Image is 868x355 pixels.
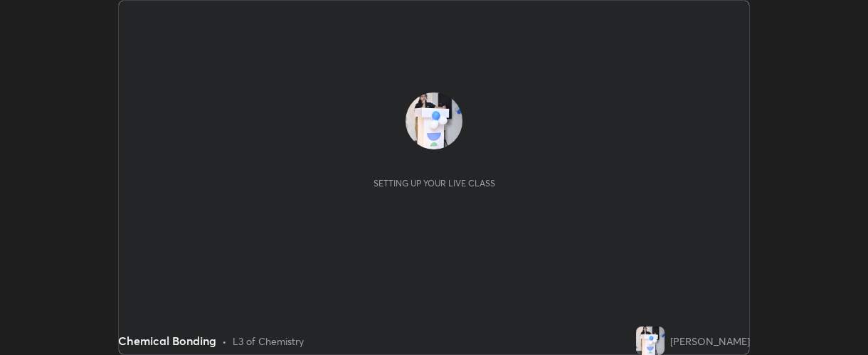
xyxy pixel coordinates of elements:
[406,92,462,149] img: a992166efcf74db390abc7207ce3454e.jpg
[222,334,227,349] div: •
[374,178,495,189] div: Setting up your live class
[233,334,304,349] div: L3 of Chemistry
[118,332,216,349] div: Chemical Bonding
[636,327,665,355] img: a992166efcf74db390abc7207ce3454e.jpg
[670,334,750,349] div: [PERSON_NAME]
